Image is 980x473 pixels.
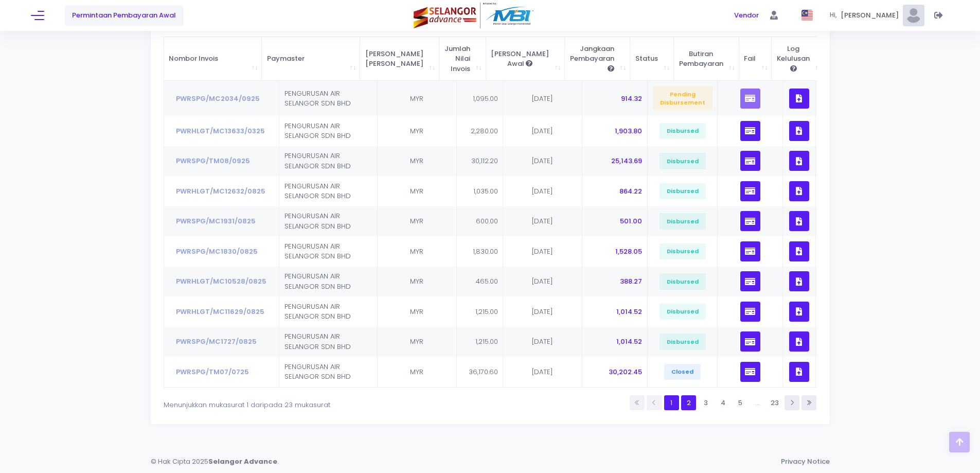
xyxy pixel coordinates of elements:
button: Klik Lihat Senarai Pembayaran [740,121,760,141]
span: [PERSON_NAME] [841,10,902,21]
td: MYR [378,146,457,177]
button: Klik untuk Lihat Dokumen, Muat Naik, Muat turun, dan Padam Dokumen [789,271,809,291]
span: 501.00 [620,216,642,226]
a: 5 [733,395,747,410]
button: Klik Lihat Senarai Pembayaran [740,151,760,171]
button: Klik Lihat Senarai Pembayaran [740,241,760,261]
th: Mata Wang : activate to sort column ascending [360,37,439,81]
button: Klik untuk Lihat Dokumen, Muat Naik, Muat turun, dan Padam Dokumen [789,121,809,141]
button: Klik Lihat Senarai Pembayaran [740,181,760,201]
button: Klik Lihat Senarai Pembayaran [740,362,760,382]
td: [DATE] [503,357,582,387]
td: MYR [378,327,457,357]
span: Permintaan Pembayaran Awal [72,10,176,21]
td: [DATE] [503,81,582,116]
span: 1,014.52 [616,337,642,346]
td: [DATE] [503,236,582,267]
button: Klik untuk Lihat Dokumen, Muat Naik, Muat turun, dan Padam Dokumen [789,302,809,322]
span: 30,202.45 [609,367,642,377]
span: PENGURUSAN AIR SELANGOR SDN BHD [284,331,351,352]
td: MYR [378,357,457,387]
div: © Hak Cipta 2025 . [151,457,287,467]
a: Permintaan Pembayaran Awal [65,6,184,26]
th: Jangkaan Pembayaran <span data-skin="dark" data-toggle="kt-tooltip" data-placement="bottom" title... [565,37,630,81]
img: Logo [414,3,536,28]
span: PENGURUSAN AIR SELANGOR SDN BHD [284,362,351,382]
span: 1,215.00 [475,307,498,317]
span: 25,143.69 [611,156,642,166]
button: Klik untuk Lihat Dokumen, Muat Naik, Muat turun, dan Padam Dokumen [789,211,809,231]
a: Privacy Notice [781,457,830,467]
span: Hi, [830,11,841,20]
span: Disbursed [660,334,706,350]
td: MYR [378,296,457,327]
th: Tarikh Pembayaran Awal <span data-skin="dark" data-toggle="kt-tooltip" data-placement="bottom" ti... [486,37,565,81]
button: PWRSPG/TM07/0725 [169,362,256,381]
button: Klik Lihat Senarai Pembayaran [740,211,760,231]
td: MYR [378,236,457,267]
span: PENGURUSAN AIR SELANGOR SDN BHD [284,302,351,322]
td: [DATE] [503,267,582,297]
button: PWRSPG/MC1931/0825 [169,212,263,231]
th: Nombor Invois : activate to sort column ascending [164,37,262,81]
span: 1,903.80 [615,126,642,136]
button: PWRHLGT/MC12632/0825 [169,181,273,201]
span: Disbursed [660,183,706,200]
div: Menunjukkan mukasurat 1 daripada 23 mukasurat [164,394,430,410]
th: Fail : activate to sort column ascending [739,37,772,81]
button: Klik Lihat Senarai Pembayaran [740,331,760,352]
button: PWRHLGT/MC11629/0825 [169,302,272,321]
span: Disbursed [660,304,706,320]
span: PENGURUSAN AIR SELANGOR SDN BHD [284,151,351,171]
span: 1,215.00 [475,337,498,346]
span: Disbursed [660,123,706,139]
a: 4 [716,395,730,410]
button: Klik untuk Lihat Dokumen, Muat Naik, Muat turun, dan Padam Dokumen [789,181,809,201]
button: Klik Lihat Senarai Pembayaran [740,302,760,322]
span: 1,830.00 [473,247,498,256]
td: [DATE] [503,206,582,237]
span: PENGURUSAN AIR SELANGOR SDN BHD [284,89,351,109]
span: 30,112.20 [471,156,498,166]
strong: Selangor Advance [208,457,277,467]
td: MYR [378,267,457,297]
span: PENGURUSAN AIR SELANGOR SDN BHD [284,181,351,201]
img: Pic [903,5,924,26]
button: Klik Lihat Senarai Pembayaran [740,271,760,291]
th: Paymaster: activate to sort column ascending [262,37,360,81]
span: PENGURUSAN AIR SELANGOR SDN BHD [284,211,351,231]
span: Disbursed [660,273,706,290]
button: PWRSPG/MC1830/0825 [169,241,265,261]
span: Pending Disbursement [653,86,712,111]
th: Log Kelulusan <span data-skin="dark" data-toggle="kt-tooltip" data-placement="bottom" title="" da... [772,37,826,81]
button: Klik untuk Lihat Dokumen, Muat Naik, Muat turun, dan Padam Dokumen [789,331,809,352]
button: PWRHLGT/MC13633/0325 [169,121,272,141]
a: 3 [699,395,714,410]
td: MYR [378,206,457,237]
th: Status : activate to sort column ascending [630,37,674,81]
a: 2 [681,395,696,410]
span: Closed [664,364,701,380]
span: Vendor [734,10,759,21]
th: Jumlah Nilai Invois : activate to sort column ascending [439,37,486,81]
button: PWRHLGT/MC10528/0825 [169,272,274,291]
button: Klik untuk Lihat Dokumen, Muat Naik, Muat turun, dan Padam Dokumen [789,362,809,382]
span: PENGURUSAN AIR SELANGOR SDN BHD [284,121,351,141]
span: Disbursed [660,243,706,260]
span: 1,095.00 [473,94,498,103]
td: MYR [378,116,457,146]
span: 465.00 [476,276,498,286]
span: 1,014.52 [616,307,642,317]
button: Klik untuk Lihat Dokumen, Muat Naik, Muat turun, dan Padam Dokumen [789,89,809,109]
span: 600.00 [476,216,498,226]
a: 23 [767,395,782,410]
a: 1 [664,395,679,410]
span: 1,035.00 [473,186,498,196]
button: Klik untuk Lihat Dokumen, Muat Naik, Muat turun, dan Padam Dokumen [789,241,809,261]
span: 864.22 [619,186,642,196]
td: MYR [378,176,457,206]
span: PENGURUSAN AIR SELANGOR SDN BHD [284,271,351,291]
span: Disbursed [660,213,706,230]
span: Disbursed [660,153,706,169]
button: PWRSPG/TM08/0925 [169,151,257,171]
